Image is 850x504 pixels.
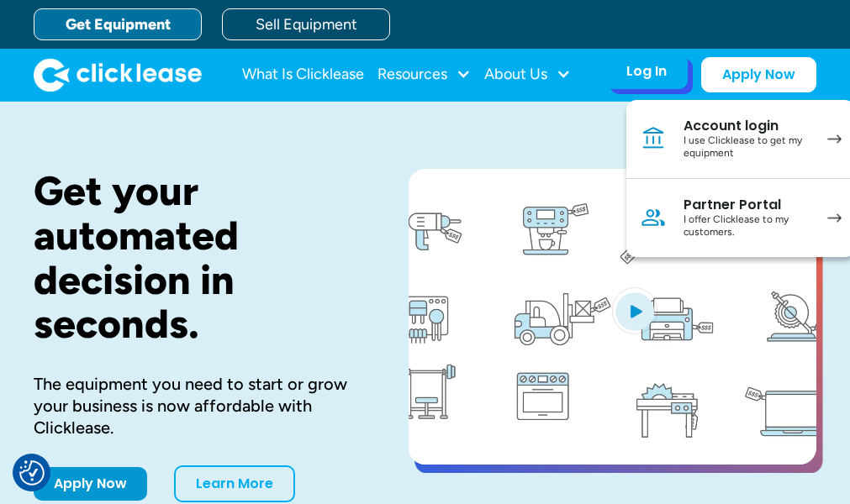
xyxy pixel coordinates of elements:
[34,8,202,40] a: Get Equipment
[377,58,471,92] div: Resources
[827,134,842,144] img: arrow
[626,63,667,80] div: Log In
[34,58,202,92] a: home
[174,465,295,502] a: Learn More
[19,460,45,486] img: Revisit consent button
[222,8,390,40] a: Sell Equipment
[684,197,810,213] div: Partner Portal
[242,58,364,92] a: What Is Clicklease
[684,213,810,239] div: I offer Clicklease to my customers.
[484,58,571,92] div: About Us
[612,287,657,334] img: Blue play button logo on a light blue circular background
[34,169,355,346] h1: Get your automated decision in seconds.
[684,134,810,160] div: I use Clicklease to get my equipment
[684,118,810,134] div: Account login
[34,58,202,92] img: Clicklease logo
[640,125,667,152] img: Bank icon
[409,169,816,465] a: open lightbox
[701,57,816,92] a: Apply Now
[827,213,842,223] img: arrow
[19,460,45,486] button: Consent Preferences
[34,373,355,438] div: The equipment you need to start or grow your business is now affordable with Clicklease.
[640,204,667,231] img: Person icon
[34,467,147,501] a: Apply Now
